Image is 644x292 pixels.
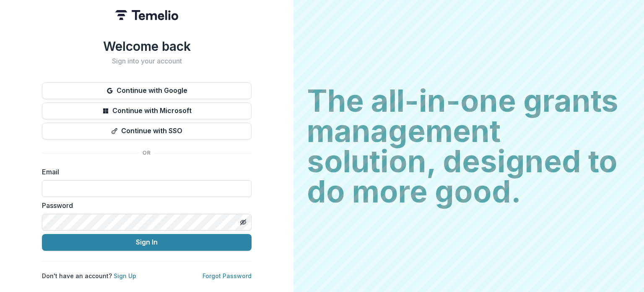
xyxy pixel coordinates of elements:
[42,200,247,210] label: Password
[42,57,252,65] h2: Sign into your account
[114,272,136,279] a: Sign Up
[42,167,247,177] label: Email
[115,10,178,20] img: Temelio
[42,82,252,99] button: Continue with Google
[203,272,252,279] a: Forgot Password
[42,123,252,139] button: Continue with SSO
[42,39,252,54] h1: Welcome back
[42,234,252,251] button: Sign In
[42,271,136,280] p: Don't have an account?
[42,103,252,119] button: Continue with Microsoft
[236,216,250,229] button: Toggle password visibility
